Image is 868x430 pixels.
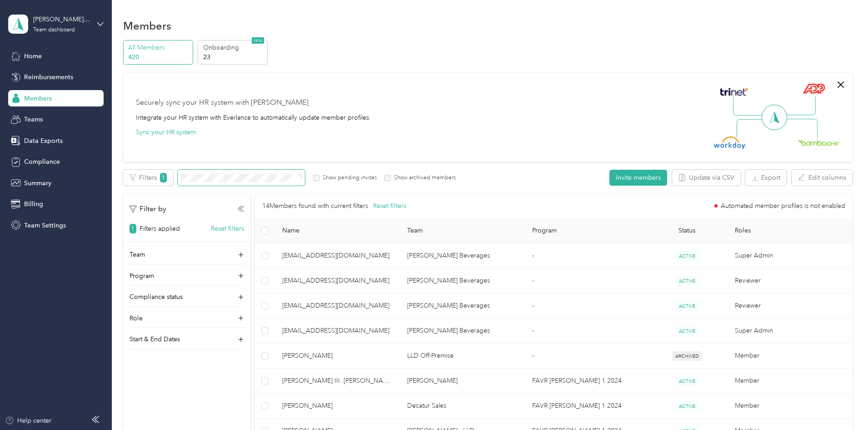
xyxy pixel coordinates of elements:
td: favr1+adamsbeverages@everlance.com [275,268,400,293]
label: Show archived members [391,174,456,182]
button: Update via CSV [672,170,741,186]
td: Adams Beverages [400,319,525,344]
span: ARCHIVED [672,351,702,361]
td: Adams Beverages [400,268,525,293]
button: Reset filters [373,201,406,211]
button: Help center [5,416,51,425]
span: 1 [130,224,136,233]
h1: Members [123,21,171,30]
span: NEW [252,37,264,44]
th: Program [525,218,647,243]
span: Compliance [24,157,60,167]
td: Kristin S. Grice [275,344,400,369]
span: ACTIVE [676,251,698,261]
td: LLD Off-Premise [400,344,525,369]
th: Name [275,218,400,243]
p: Compliance status [130,292,183,302]
p: All Members [128,43,190,52]
td: - [525,268,647,293]
span: Billing [24,199,43,209]
span: 1 [160,173,167,182]
span: Automated member profiles is not enabled [721,203,845,209]
img: BambooHR [798,139,840,146]
p: Start & End Dates [130,334,180,344]
span: [EMAIL_ADDRESS][DOMAIN_NAME] [282,301,393,311]
td: Decatur Sales [400,394,525,419]
span: Data Exports [24,136,63,146]
iframe: Everlance-gr Chat Button Frame [817,379,868,430]
label: Show pending invites [319,174,377,182]
span: ACTIVE [676,276,698,286]
p: 14 Members found with current filters [262,201,368,211]
div: Integrate your HR system with Everlance to automatically update member profiles. [136,113,371,122]
td: FAVR Bev 1 2024 [525,394,647,419]
p: Onboarding [203,43,265,52]
td: Reviewer [728,268,853,293]
td: favr2+adamsbeverages@everlance.com [275,293,400,319]
img: Line Right Down [786,119,818,138]
th: Status [646,218,727,243]
td: Reviewer [728,293,853,319]
span: ACTIVE [676,401,698,411]
span: Teams [24,115,43,124]
img: Line Right Up [784,96,816,116]
td: Adams Beverages [400,293,525,319]
span: Home [24,51,42,61]
p: Program [130,271,154,281]
td: success+adamsbeverages@everlance.com [275,319,400,344]
td: favr+adamsbeverage@everlance.com [275,243,400,268]
span: [PERSON_NAME] [282,401,393,411]
td: Super Admin [728,319,853,344]
td: Boyce A. III. Cox [275,369,400,394]
img: Workday [714,137,746,149]
div: Securely sync your HR system with [PERSON_NAME] [136,97,309,108]
div: [PERSON_NAME] Beverages [33,15,90,24]
span: [PERSON_NAME] III. [PERSON_NAME] [282,376,393,386]
p: Filters applied [140,224,180,233]
td: FAVR Bev 1 2024 [525,369,647,394]
span: ACTIVE [676,301,698,311]
td: Michael Phillips [400,369,525,394]
button: Invite members [609,170,667,186]
td: - [525,293,647,319]
img: Trinet [718,86,750,98]
td: - [525,319,647,344]
img: Line Left Up [733,96,765,116]
span: Name [282,227,393,234]
button: Export [745,170,787,186]
td: Bruce A. Newton [275,394,400,419]
span: [EMAIL_ADDRESS][DOMAIN_NAME] [282,326,393,336]
span: Team Settings [24,221,66,230]
span: Reimbursements [24,72,73,82]
img: ADP [803,83,825,94]
span: [PERSON_NAME] [282,351,393,361]
span: ACTIVE [676,326,698,336]
button: Edit columns [792,170,853,186]
th: Team [400,218,525,243]
span: [EMAIL_ADDRESS][DOMAIN_NAME] [282,251,393,261]
td: - [525,344,647,369]
td: Super Admin [728,243,853,268]
td: Member [728,394,853,419]
img: Line Left Down [736,119,768,137]
th: Roles [728,218,853,243]
button: Sync your HR system [136,127,196,137]
p: Team [130,250,145,259]
p: Filter by [130,203,166,215]
p: 23 [203,52,265,62]
td: - [525,243,647,268]
span: [EMAIL_ADDRESS][DOMAIN_NAME] [282,276,393,286]
td: Member [728,369,853,394]
span: ACTIVE [676,376,698,386]
p: Role [130,314,143,323]
button: Reset filters [211,224,244,233]
p: 420 [128,52,190,62]
span: Summary [24,178,51,188]
button: Filters1 [123,170,173,186]
div: Team dashboard [33,27,75,33]
span: Members [24,94,52,103]
td: Adams Beverages [400,243,525,268]
td: Member [728,344,853,369]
